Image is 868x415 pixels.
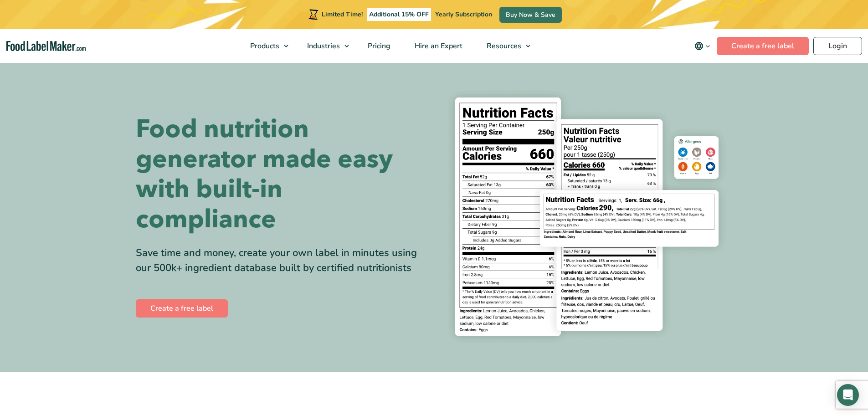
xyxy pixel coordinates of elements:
span: Limited Time! [322,10,363,19]
div: Open Intercom Messenger [837,384,859,406]
span: Resources [484,41,522,51]
span: Hire an Expert [412,41,463,51]
span: Yearly Subscription [435,10,492,19]
span: Industries [304,41,341,51]
span: Products [247,41,280,51]
a: Login [813,37,862,55]
div: Save time and money, create your own label in minutes using our 500k+ ingredient database built b... [136,246,427,276]
a: Create a free label [717,37,809,55]
span: Additional 15% OFF [367,8,431,21]
span: Pricing [365,41,391,51]
a: Buy Now & Save [499,7,562,23]
a: Hire an Expert [403,29,473,63]
a: Industries [295,29,354,63]
a: Products [238,29,293,63]
a: Pricing [356,29,401,63]
a: Create a free label [136,299,228,318]
h1: Food nutrition generator made easy with built-in compliance [136,114,427,235]
a: Resources [475,29,535,63]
